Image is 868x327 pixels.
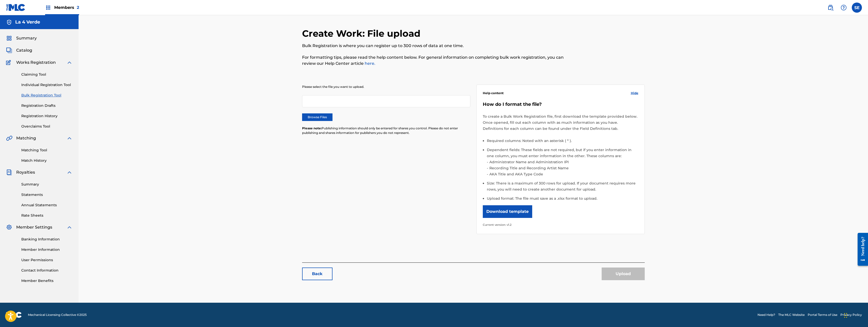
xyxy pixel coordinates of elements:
iframe: Resource Center [854,229,868,270]
h2: Create Work: File upload [302,28,423,39]
button: Download template [483,205,532,218]
a: here. [364,61,375,66]
img: expand [66,224,72,230]
a: Bulk Registration Tool [21,93,72,98]
li: Dependent fields: These fields are not required, but if you enter information in one column, you ... [487,147,638,180]
a: Registration Drafts [21,103,72,108]
span: Royalties [16,169,35,175]
img: Works Registration [6,59,13,66]
p: Publishing information should only be entered for shares you control. Please do not enter publish... [302,126,470,135]
a: Need Help? [758,313,775,317]
img: Matching [6,135,12,141]
img: expand [66,169,72,175]
a: Individual Registration Tool [21,82,72,88]
li: Recording Title and Recording Artist Name [488,165,638,171]
img: logo [6,312,22,318]
img: help [841,5,847,11]
h5: How do I format the file? [483,101,638,107]
span: Works Registration [16,59,56,66]
a: Claiming Tool [21,72,72,77]
img: Accounts [6,19,12,25]
span: Member Settings [16,224,52,230]
img: Member Settings [6,224,12,230]
a: Overclaims Tool [21,124,72,129]
li: AKA Title and AKA Type Code [488,171,638,177]
h5: La 4 Verde [15,19,40,25]
img: Royalties [6,169,12,175]
p: For formatting tips, please read the help content below. For general information on completing bu... [302,54,566,67]
span: Members [54,5,79,10]
span: Catalog [16,47,32,53]
a: Member Information [21,247,72,252]
div: Widget de chat [843,303,868,327]
span: 2 [77,5,79,10]
span: Summary [16,35,37,41]
a: Summary [21,182,72,187]
a: Portal Terms of Use [808,313,837,317]
a: Public Search [825,3,836,13]
img: Top Rightsholders [45,5,51,11]
a: Member Benefits [21,278,72,283]
a: Match History [21,158,72,163]
a: User Permissions [21,257,72,263]
a: CatalogCatalog [6,47,32,53]
a: Annual Statements [21,202,72,208]
label: Browse Files [302,113,333,121]
img: Summary [6,35,12,41]
a: Rate Sheets [21,213,72,218]
img: Catalog [6,47,12,53]
a: The MLC Website [778,313,805,317]
span: Matching [16,135,36,141]
img: MLC Logo [6,4,26,11]
div: Help [839,3,849,13]
p: Current version: v1.2 [483,222,638,228]
div: Arrastrar [844,308,847,323]
a: SummarySummary [6,35,37,41]
a: Statements [21,192,72,197]
a: Registration History [21,113,72,119]
li: Administrator Name and Administration IPI [488,159,638,165]
iframe: Chat Widget [843,303,868,327]
img: search [827,5,834,11]
a: Contact Information [21,268,72,273]
a: Back [302,268,333,280]
a: Privacy Policy [840,313,862,317]
p: To create a Bulk Work Registration file, first download the template provided below. Once opened,... [483,113,638,132]
span: Hide [631,91,638,95]
img: expand [66,135,72,141]
div: User Menu [852,3,862,13]
li: Size: There is a maximum of 300 rows for upload. If your document requires more rows, you will ne... [487,180,638,195]
li: Required columns: Noted with an asterisk ( * ). [487,138,638,147]
li: Upload format: The file must save as a .xlsx format to upload. [487,195,638,201]
a: Matching Tool [21,148,72,153]
span: Mechanical Licensing Collective © 2025 [28,313,87,317]
p: Please select the file you want to upload. [302,85,470,89]
img: expand [66,59,72,66]
p: Bulk Registration is where you can register up to 300 rows of data at one time. [302,43,566,49]
a: Banking Information [21,237,72,242]
span: Please note: [302,126,322,130]
span: Help content [483,91,504,95]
